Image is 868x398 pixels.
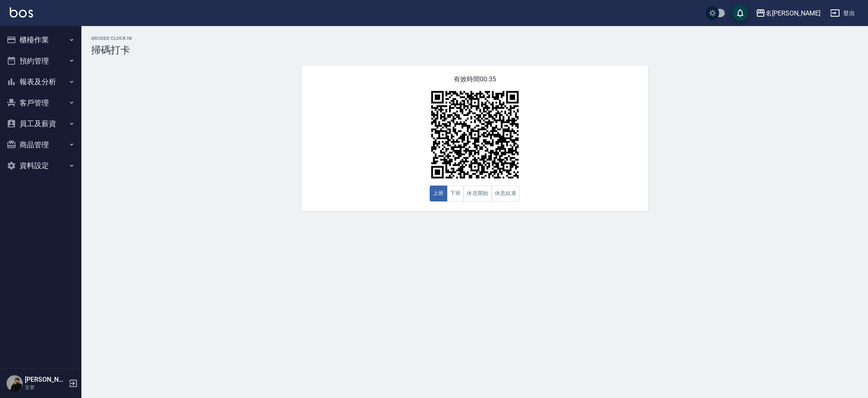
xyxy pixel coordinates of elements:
[3,92,78,114] button: 客戶管理
[91,44,858,56] h3: 掃碼打卡
[430,186,447,201] button: 上班
[3,50,78,72] button: 預約管理
[3,113,78,134] button: 員工及薪資
[3,155,78,176] button: 資料設定
[447,186,464,201] button: 下班
[752,5,824,22] button: 名[PERSON_NAME]
[732,5,748,21] button: save
[492,186,520,201] button: 休息結束
[765,8,820,18] div: 名[PERSON_NAME]
[25,384,66,391] p: 主管
[7,375,23,391] img: Person
[3,134,78,155] button: 商品管理
[91,36,858,41] h2: QRcode Clock In
[10,7,33,17] img: Logo
[827,6,858,21] button: 登出
[302,66,648,211] div: 有效時間 00:35
[3,71,78,92] button: 報表及分析
[464,186,492,201] button: 休息開始
[25,376,66,384] h5: [PERSON_NAME]
[3,29,78,50] button: 櫃檯作業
